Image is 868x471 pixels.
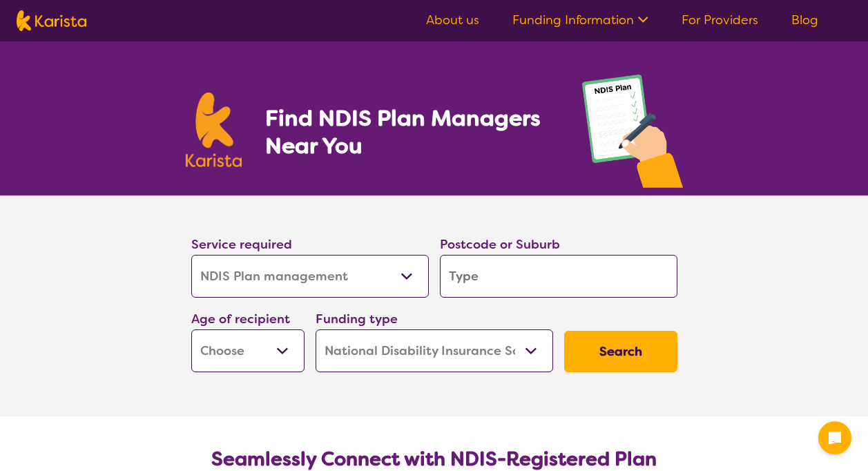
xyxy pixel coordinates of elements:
[791,12,818,28] a: Blog
[582,75,683,195] img: plan-management
[191,311,290,327] label: Age of recipient
[186,93,242,167] img: Karista logo
[265,104,554,160] h1: Find NDIS Plan Managers Near You
[440,255,677,298] input: Type
[17,10,86,31] img: Karista logo
[191,236,292,253] label: Service required
[316,311,398,327] label: Funding type
[512,12,648,28] a: Funding Information
[564,331,677,372] button: Search
[426,12,479,28] a: About us
[682,12,758,28] a: For Providers
[440,236,560,253] label: Postcode or Suburb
